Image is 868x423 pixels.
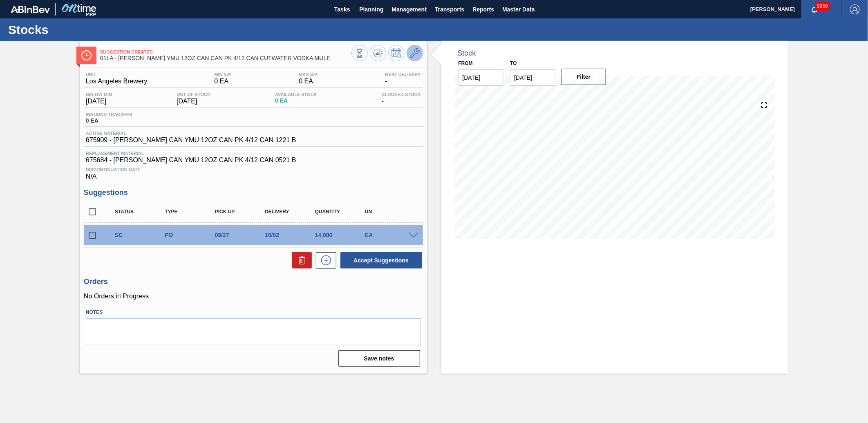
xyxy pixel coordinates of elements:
[11,6,50,13] img: TNhmsLtSVTkK8tSr43FrP2fwEKptu5GPRR3wAAAABJRU5ErkJggg==
[850,4,860,14] img: Logout
[561,69,606,85] button: Filter
[299,72,318,77] span: MAX S.P.
[86,78,147,85] span: Los Angeles Brewery
[275,92,317,97] span: Available Stock
[86,92,112,97] span: Below Min
[177,92,210,97] span: Out Of Stock
[363,232,419,238] div: EA
[338,350,420,367] button: Save notes
[214,72,232,77] span: MIN S.P.
[163,232,219,238] div: Purchase order
[380,92,423,105] div: -
[363,209,419,215] div: UN
[81,50,92,60] img: Ícone
[84,188,423,197] h3: Suggestions
[351,45,368,61] button: Stocks Overview
[213,209,269,215] div: Pick up
[213,232,269,238] div: 09/27/2025
[113,232,169,238] div: Suggestion Created
[388,45,405,61] button: Schedule Inventory
[113,209,169,215] div: Status
[502,4,535,14] span: Master Data
[510,69,555,86] input: mm/dd/yyyy
[86,157,421,164] span: 675684 - [PERSON_NAME] CAN YMU 12OZ CAN PK 4/12 CAN 0521 B
[382,92,421,97] span: Blocked Stock
[86,98,112,105] span: [DATE]
[84,293,423,300] p: No Orders in Progress
[472,4,494,14] span: Reports
[84,278,423,286] h3: Orders
[336,251,423,269] div: Accept Suggestions
[100,55,351,61] span: 01LA - CARR YMU 12OZ CAN CAN PK 4/12 CAN CUTWATER VODKA MULE
[359,4,383,14] span: Planning
[340,252,422,269] button: Accept Suggestions
[383,72,423,85] div: -
[458,49,476,58] div: Stock
[815,2,830,11] span: 9950
[288,252,312,269] div: Delete Suggestions
[312,252,336,269] div: New suggestion
[313,209,369,215] div: Quantity
[435,4,464,14] span: Transports
[459,60,473,66] label: From
[86,131,296,136] span: Active Material
[459,69,504,86] input: mm/dd/yyyy
[177,98,210,105] span: [DATE]
[86,307,421,318] label: Notes
[86,151,421,156] span: Replacement Material
[163,209,219,215] div: Type
[313,232,369,238] div: 14,000
[100,49,351,54] span: Suggestion Created
[333,4,351,14] span: Tasks
[86,137,296,144] span: 675909 - [PERSON_NAME] CAN YMU 12OZ CAN PK 4/12 CAN 1221 B
[8,25,153,34] h1: Stocks
[86,118,132,124] span: 0 EA
[214,78,232,85] span: 0 EA
[86,167,421,172] span: Discontinuation Date
[391,4,427,14] span: Management
[84,164,423,180] div: N/A
[407,45,423,61] button: Go to Master Data / General
[801,4,828,15] button: Notifications
[275,98,317,104] span: 0 EA
[263,209,319,215] div: Delivery
[385,72,421,77] span: Next Delivery
[86,112,132,117] span: Inbound Transfer
[263,232,319,238] div: 10/02/2025
[510,60,517,66] label: to
[370,45,386,61] button: Update Chart
[86,72,147,77] span: Unit
[299,78,318,85] span: 0 EA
